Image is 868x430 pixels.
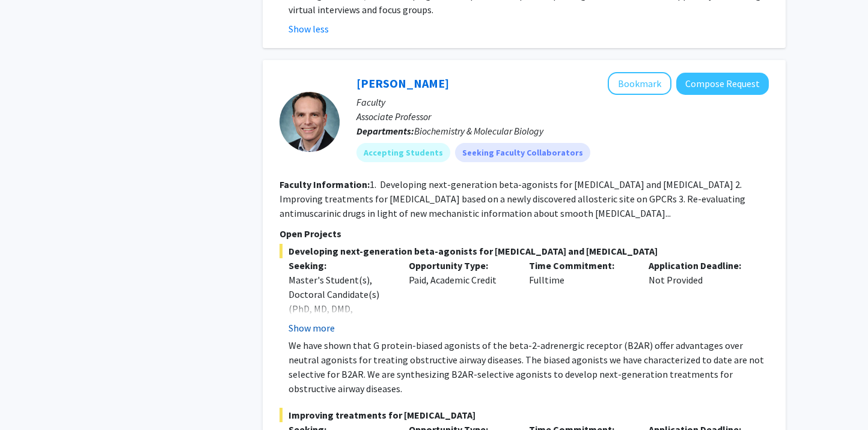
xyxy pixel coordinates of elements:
span: Biochemistry & Molecular Biology [414,125,543,137]
span: Developing next-generation beta-agonists for [MEDICAL_DATA] and [MEDICAL_DATA] [280,244,769,258]
p: Open Projects [280,226,769,241]
p: Application Deadline: [649,258,751,273]
button: Compose Request to Charles Scott [676,73,769,95]
b: Faculty Information: [280,178,370,190]
p: Seeking: [289,258,391,273]
div: Master's Student(s), Doctoral Candidate(s) (PhD, MD, DMD, PharmD, etc.) [289,273,391,330]
fg-read-more: 1. Developing next-generation beta-agonists for [MEDICAL_DATA] and [MEDICAL_DATA] 2. Improving tr... [280,178,745,219]
p: We have shown that G protein-biased agonists of the beta-2-adrenergic receptor (B2AR) offer advan... [289,338,769,396]
button: Show more [289,321,335,335]
p: Faculty [356,95,769,109]
p: Time Commitment: [529,258,631,273]
div: Fulltime [520,258,640,335]
span: Improving treatments for [MEDICAL_DATA] [280,408,769,422]
p: Associate Professor [356,109,769,124]
p: Opportunity Type: [409,258,511,273]
a: [PERSON_NAME] [356,76,449,91]
button: Add Charles Scott to Bookmarks [608,72,671,95]
mat-chip: Seeking Faculty Collaborators [455,143,590,162]
div: Not Provided [640,258,760,335]
div: Paid, Academic Credit [400,258,520,335]
iframe: Chat [9,376,51,421]
b: Departments: [356,125,414,137]
mat-chip: Accepting Students [356,143,450,162]
button: Show less [289,22,329,36]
